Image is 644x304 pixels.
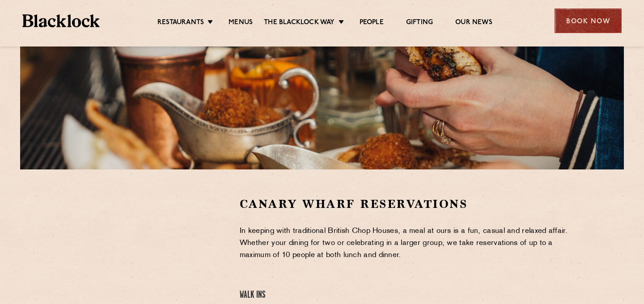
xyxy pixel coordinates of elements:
div: Book Now [555,8,622,33]
a: Gifting [406,18,433,28]
p: In keeping with traditional British Chop Houses, a meal at ours is a fun, casual and relaxed affa... [240,225,583,262]
h4: Walk Ins [240,289,583,301]
h2: Canary Wharf Reservations [240,196,583,212]
a: Our News [455,18,492,28]
a: Menus [229,18,253,28]
a: People [360,18,384,28]
img: BL_Textured_Logo-footer-cropped.svg [22,14,100,27]
a: Restaurants [157,18,204,28]
a: The Blacklock Way [264,18,335,28]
